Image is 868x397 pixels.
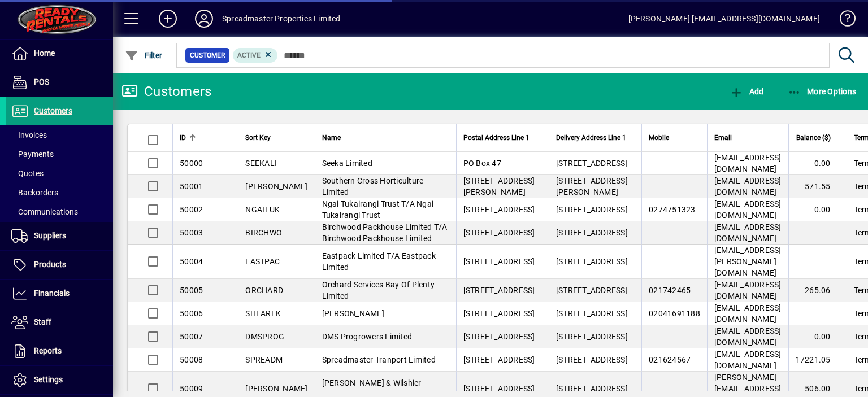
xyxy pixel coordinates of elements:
[245,257,280,266] span: EASTPAC
[788,152,847,175] td: 0.00
[245,309,281,318] span: SHEAREK
[6,40,113,68] a: Home
[714,223,782,243] span: [EMAIL_ADDRESS][DOMAIN_NAME]
[6,308,113,337] a: Staff
[714,132,782,144] div: Email
[11,207,78,216] span: Communications
[463,132,530,144] span: Postal Address Line 1
[714,199,782,220] span: [EMAIL_ADDRESS][DOMAIN_NAME]
[796,132,831,144] span: Balance ($)
[186,8,222,29] button: Profile
[463,205,535,214] span: [STREET_ADDRESS]
[34,346,62,355] span: Reports
[322,159,372,168] span: Seeka Limited
[463,176,535,197] span: [STREET_ADDRESS][PERSON_NAME]
[322,355,436,364] span: Spreadmaster Tranport Limited
[245,205,280,214] span: NGAITUK
[6,251,113,279] a: Products
[649,355,691,364] span: 021624567
[6,183,113,202] a: Backorders
[649,286,691,295] span: 021742465
[788,198,847,221] td: 0.00
[34,231,66,240] span: Suppliers
[463,257,535,266] span: [STREET_ADDRESS]
[6,164,113,183] a: Quotes
[785,81,860,102] button: More Options
[222,10,340,28] div: Spreadmaster Properties Limited
[34,106,72,115] span: Customers
[180,205,203,214] span: 50002
[730,87,763,96] span: Add
[6,222,113,250] a: Suppliers
[463,355,535,364] span: [STREET_ADDRESS]
[322,223,448,243] span: Birchwood Packhouse Limited T/A Birchwood Packhouse Limited
[322,199,434,220] span: Ngai Tukairangi Trust T/A Ngai Tukairangi Trust
[463,309,535,318] span: [STREET_ADDRESS]
[237,51,261,59] span: Active
[180,384,203,393] span: 50009
[556,286,628,295] span: [STREET_ADDRESS]
[6,366,113,394] a: Settings
[180,132,186,144] span: ID
[714,350,782,370] span: [EMAIL_ADDRESS][DOMAIN_NAME]
[180,286,203,295] span: 50005
[245,228,282,237] span: BIRCHWO
[463,228,535,237] span: [STREET_ADDRESS]
[788,348,847,372] td: 17221.05
[714,326,782,347] span: [EMAIL_ADDRESS][DOMAIN_NAME]
[6,145,113,164] a: Payments
[6,337,113,365] a: Reports
[11,188,58,197] span: Backorders
[6,125,113,145] a: Invoices
[245,182,307,191] span: [PERSON_NAME]
[34,77,49,86] span: POS
[34,289,70,298] span: Financials
[180,332,203,341] span: 50007
[34,317,51,326] span: Staff
[714,132,732,144] span: Email
[463,384,535,393] span: [STREET_ADDRESS]
[6,280,113,308] a: Financials
[322,309,384,318] span: [PERSON_NAME]
[180,182,203,191] span: 50001
[649,309,700,318] span: 02041691188
[180,228,203,237] span: 50003
[831,2,854,39] a: Knowledge Base
[150,8,186,29] button: Add
[322,332,413,341] span: DMS Progrowers Limited
[125,51,163,60] span: Filter
[628,10,820,28] div: [PERSON_NAME] [EMAIL_ADDRESS][DOMAIN_NAME]
[245,355,283,364] span: SPREADM
[322,280,435,300] span: Orchard Services Bay Of Plenty Limited
[34,260,66,269] span: Products
[122,45,166,66] button: Filter
[714,246,782,277] span: [EMAIL_ADDRESS][PERSON_NAME][DOMAIN_NAME]
[556,309,628,318] span: [STREET_ADDRESS]
[245,159,277,168] span: SEEKALI
[556,159,628,168] span: [STREET_ADDRESS]
[556,384,628,393] span: [STREET_ADDRESS]
[714,176,782,197] span: [EMAIL_ADDRESS][DOMAIN_NAME]
[245,132,271,144] span: Sort Key
[714,280,782,300] span: [EMAIL_ADDRESS][DOMAIN_NAME]
[556,332,628,341] span: [STREET_ADDRESS]
[11,169,44,178] span: Quotes
[788,325,847,348] td: 0.00
[180,309,203,318] span: 50006
[34,375,63,384] span: Settings
[180,355,203,364] span: 50008
[788,175,847,198] td: 571.55
[190,50,225,61] span: Customer
[245,286,283,295] span: ORCHARD
[714,153,782,173] span: [EMAIL_ADDRESS][DOMAIN_NAME]
[463,286,535,295] span: [STREET_ADDRESS]
[556,205,628,214] span: [STREET_ADDRESS]
[322,132,341,144] span: Name
[322,251,436,272] span: Eastpack Limited T/A Eastpack Limited
[180,257,203,266] span: 50004
[649,205,696,214] span: 0274751323
[121,82,211,101] div: Customers
[180,159,203,168] span: 50000
[649,132,669,144] span: Mobile
[34,49,55,58] span: Home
